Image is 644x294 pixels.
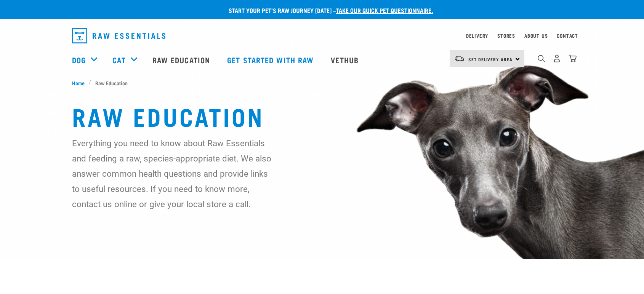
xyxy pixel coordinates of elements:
img: user.png [553,54,561,62]
img: van-moving.png [454,55,465,62]
img: home-icon-1@2x.png [538,55,545,62]
p: Everything you need to know about Raw Essentials and feeding a raw, species-appropriate diet. We ... [72,136,272,212]
a: Stores [497,34,515,37]
h1: Raw Education [72,102,572,129]
span: Home [72,79,85,87]
nav: dropdown navigation [66,25,578,46]
a: Home [72,79,89,87]
a: About Us [524,34,548,37]
a: Vethub [323,45,368,75]
a: Dog [72,54,86,66]
img: Raw Essentials Logo [72,28,165,43]
img: home-icon@2x.png [569,54,577,62]
a: take our quick pet questionnaire. [336,8,433,12]
a: Raw Education [145,45,219,75]
a: Cat [112,54,125,66]
a: Delivery [466,34,488,37]
nav: breadcrumbs [72,79,572,87]
span: Set Delivery Area [468,58,513,61]
a: Get started with Raw [219,45,323,75]
a: Contact [557,34,578,37]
